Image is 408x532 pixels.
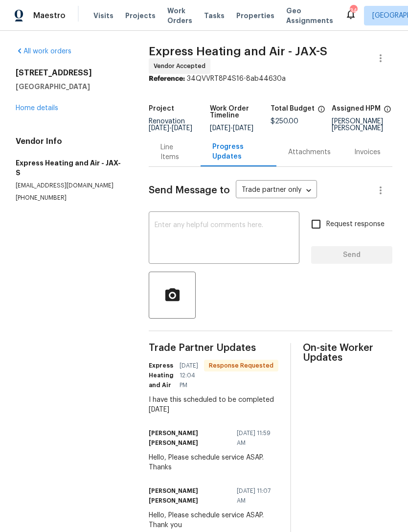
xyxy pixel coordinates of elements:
[167,6,192,25] span: Work Orders
[271,105,315,112] h5: Total Budget
[237,486,273,506] span: [DATE] 11:07 AM
[16,158,125,178] h5: Express Heating and Air - JAX-S
[149,395,278,415] div: I have this scheduled to be completed [DATE]
[149,125,192,132] span: -
[93,11,113,21] span: Visits
[16,48,71,55] a: All work orders
[210,125,230,132] span: [DATE]
[149,125,169,132] span: [DATE]
[16,137,125,146] h4: Vendor Info
[149,453,278,472] div: Hello, Please schedule service ASAP. Thanks
[149,185,230,195] span: Send Message to
[288,147,331,157] div: Attachments
[180,361,198,390] span: [DATE] 12:04 PM
[317,105,325,118] span: The total cost of line items that have been proposed by Opendoor. This sum includes line items th...
[354,147,381,157] div: Invoices
[286,6,333,25] span: Geo Assignments
[149,428,230,448] h6: [PERSON_NAME] [PERSON_NAME]
[233,125,253,132] span: [DATE]
[149,343,278,353] span: Trade Partner Updates
[125,11,156,21] span: Projects
[16,105,58,112] a: Home details
[205,361,277,370] span: Response Requested
[384,105,391,118] span: The hpm assigned to this work order.
[332,105,381,112] h5: Assigned HPM
[16,182,125,190] p: [EMAIL_ADDRESS][DOMAIN_NAME]
[149,105,174,112] h5: Project
[350,6,357,16] div: 34
[16,194,125,202] p: [PHONE_NUMBER]
[210,105,271,119] h5: Work Order Timeline
[149,75,185,82] b: Reference:
[236,11,274,21] span: Properties
[160,142,188,162] div: Line Items
[33,11,66,21] span: Maestro
[172,125,192,132] span: [DATE]
[149,486,230,506] h6: [PERSON_NAME] [PERSON_NAME]
[326,219,385,230] span: Request response
[16,82,125,92] h5: [GEOGRAPHIC_DATA]
[332,118,392,132] div: [PERSON_NAME] [PERSON_NAME]
[16,68,125,78] h2: [STREET_ADDRESS]
[212,142,265,162] div: Progress Updates
[149,118,192,132] span: Renovation
[149,74,392,84] div: 34QVVRT8P4S16-8ab44630a
[149,510,278,530] div: Hello, Please schedule service ASAP. Thank you
[149,46,327,57] span: Express Heating and Air - JAX-S
[236,183,317,199] div: Trade partner only
[204,12,225,19] span: Tasks
[154,61,209,71] span: Vendor Accepted
[149,361,174,390] h6: Express Heating and Air
[237,428,273,448] span: [DATE] 11:59 AM
[210,125,253,132] span: -
[303,343,392,363] span: On-site Worker Updates
[271,118,298,125] span: $250.00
